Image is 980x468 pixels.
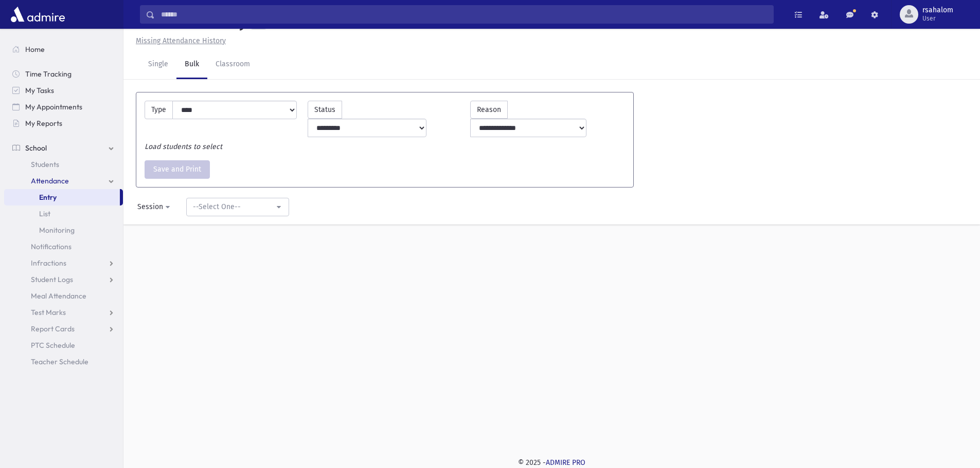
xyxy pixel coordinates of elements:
a: PTC Schedule [4,337,123,353]
a: My Reports [4,115,123,132]
span: PTC Schedule [31,341,75,350]
a: Test Marks [4,304,123,321]
a: Students [4,156,123,173]
a: Time Tracking [4,66,123,82]
div: © 2025 - [140,457,964,468]
span: Infractions [31,258,66,268]
span: Teacher Schedule [31,357,88,366]
a: Missing Attendance History [132,36,226,45]
span: My Reports [25,119,62,128]
span: Students [31,160,59,169]
div: --Select One-- [193,201,274,212]
div: Load students to select [139,141,630,152]
button: --Select One-- [186,198,289,216]
a: Classroom [207,50,258,79]
span: Monitoring [39,226,75,235]
a: My Appointments [4,99,123,115]
span: My Appointments [25,102,82,111]
a: Infractions [4,255,123,271]
u: Missing Attendance History [136,36,226,45]
div: Session [137,201,163,212]
label: Type [145,101,173,119]
span: Entry [39,193,57,202]
span: Home [25,45,45,54]
a: Home [4,41,123,58]
a: School [4,140,123,156]
a: My Tasks [4,82,123,99]
label: Reason [470,101,508,119]
span: School [25,143,47,153]
span: Student Logs [31,275,73,284]
span: rsahalom [922,6,953,14]
span: Test Marks [31,308,66,317]
button: Session [131,198,178,216]
span: List [39,209,50,218]
a: Report Cards [4,321,123,337]
a: Monitoring [4,222,123,238]
a: Entry [4,189,120,205]
span: User [922,14,953,23]
a: List [4,205,123,222]
a: Teacher Schedule [4,353,123,370]
span: Attendance [31,176,69,185]
span: Meal Attendance [31,291,86,301]
span: Report Cards [31,324,75,333]
a: Single [140,50,176,79]
span: Time Tracking [25,69,72,79]
a: Meal Attendance [4,288,123,304]
input: Search [155,5,773,24]
img: AdmirePro [8,4,67,25]
a: Student Logs [4,271,123,288]
span: My Tasks [25,86,54,95]
span: Notifications [31,242,72,251]
a: Attendance [4,173,123,189]
a: Notifications [4,238,123,255]
button: Save and Print [145,160,210,179]
a: Bulk [176,50,207,79]
label: Status [308,101,342,119]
